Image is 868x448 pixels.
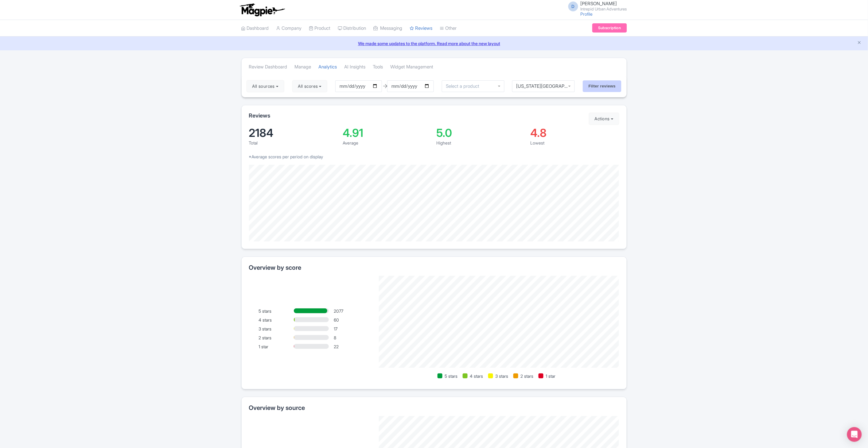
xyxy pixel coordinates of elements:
a: Other [440,20,457,37]
input: Select a product [446,83,483,89]
div: Total [249,140,338,146]
div: 4.91 [343,127,432,138]
h2: Reviews [249,113,271,119]
div: 4.8 [530,127,619,138]
a: Review Dashboard [249,59,287,75]
div: Lowest [530,140,619,146]
div: 2184 [249,127,338,138]
span: 3 stars [496,373,508,379]
a: Analytics [319,59,337,75]
a: Messaging [374,20,403,37]
button: All sources [247,80,284,92]
div: Average [343,140,432,146]
span: 1 star [546,373,556,379]
img: logo-ab69f6fb50320c5b225c76a69d11143b.png [238,3,286,17]
a: Manage [295,59,311,75]
p: *Average scores per period on display [249,153,619,160]
a: Subscription [592,23,627,33]
div: 5.0 [437,127,526,138]
div: 2077 [334,308,369,314]
button: Actions [589,113,619,125]
a: D [PERSON_NAME] Intrepid Urban Adventures [565,1,627,11]
a: Company [276,20,302,37]
div: 22 [334,343,369,350]
div: Open Intercom Messenger [847,427,862,442]
a: Profile [581,11,593,17]
div: Highest [437,140,526,146]
input: Filter reviews [583,80,622,92]
div: 2 stars [259,334,294,341]
button: All scores [292,80,328,92]
div: 1 star [259,343,294,350]
span: [PERSON_NAME] [581,1,617,6]
small: Intrepid Urban Adventures [581,7,627,11]
a: Product [309,20,331,37]
div: 4 stars [259,317,294,323]
div: 60 [334,317,369,323]
div: 17 [334,326,369,332]
span: 4 stars [470,373,483,379]
div: [US_STATE][GEOGRAPHIC_DATA] [516,83,571,89]
div: 5 stars [259,308,294,314]
a: Distribution [338,20,366,37]
a: Tools [373,59,383,75]
span: D [568,2,578,11]
div: 8 [334,334,369,341]
a: We made some updates to the platform. Read more about the new layout [4,40,864,47]
a: Reviews [410,20,433,37]
a: Widget Management [391,59,434,75]
span: 2 stars [521,373,534,379]
h2: Overview by score [249,264,619,271]
a: AI Insights [344,59,366,75]
span: 5 stars [445,373,458,379]
a: Dashboard [241,20,269,37]
div: 3 stars [259,326,294,332]
h2: Overview by source [249,404,619,411]
button: Close announcement [857,40,862,47]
